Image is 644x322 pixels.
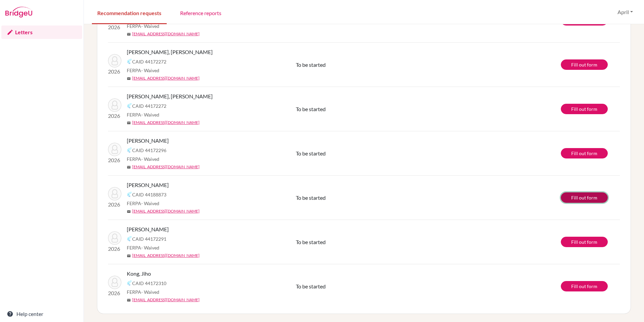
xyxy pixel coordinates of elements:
img: Common App logo [127,103,132,108]
span: [PERSON_NAME] [127,137,169,145]
span: To be started [296,194,326,201]
button: April [614,6,636,18]
span: - Waived [141,156,159,162]
span: - Waived [141,289,159,295]
span: FERPA [127,244,159,251]
a: Fill out form [561,59,608,70]
span: - Waived [141,67,159,73]
a: Fill out form [561,237,608,247]
span: FERPA [127,155,159,163]
img: Common App logo [127,192,132,197]
span: To be started [296,61,326,68]
span: CAID 44172291 [132,235,166,242]
a: [EMAIL_ADDRESS][DOMAIN_NAME] [132,164,200,170]
span: mail [127,254,131,258]
span: FERPA [127,67,159,74]
a: Fill out form [561,192,608,203]
img: Bridge-U [5,7,32,17]
p: 2026 [108,23,121,31]
img: Kong, Jiho [108,276,121,289]
a: [EMAIL_ADDRESS][DOMAIN_NAME] [132,208,200,214]
span: To be started [296,239,326,245]
span: mail [127,121,131,125]
span: FERPA [127,22,159,30]
p: 2026 [108,200,121,209]
a: [EMAIL_ADDRESS][DOMAIN_NAME] [132,297,200,303]
img: Kim, Ja Young [108,54,121,67]
span: mail [127,298,131,302]
img: Ruan, Yihao [108,143,121,156]
span: mail [127,32,131,36]
span: - Waived [141,245,159,250]
p: 2026 [108,67,121,76]
span: Kong, Jiho [127,270,151,278]
span: CAID 44172310 [132,280,166,287]
img: Common App logo [127,59,132,64]
span: - Waived [141,112,159,118]
span: To be started [296,150,326,156]
a: Help center [1,307,82,321]
span: - Waived [141,23,159,29]
span: [PERSON_NAME] [127,181,169,189]
span: FERPA [127,288,159,295]
img: Common App logo [127,236,132,241]
span: [PERSON_NAME], [PERSON_NAME] [127,48,213,56]
p: 2026 [108,245,121,253]
span: CAID 44172272 [132,102,166,109]
span: FERPA [127,111,159,118]
span: mail [127,77,131,81]
p: 2026 [108,112,121,120]
span: mail [127,165,131,169]
a: [EMAIL_ADDRESS][DOMAIN_NAME] [132,252,200,259]
a: Recommendation requests [92,1,167,24]
span: [PERSON_NAME] [127,225,169,233]
span: To be started [296,283,326,289]
img: Lee, Dong Hyun [108,187,121,200]
img: Common App logo [127,280,132,286]
span: To be started [296,106,326,112]
span: - Waived [141,200,159,206]
a: Fill out form [561,104,608,114]
a: Fill out form [561,281,608,291]
span: FERPA [127,200,159,207]
p: 2026 [108,289,121,297]
img: Lee, Xavier [108,231,121,245]
img: Common App logo [127,147,132,153]
img: Kim, Ja Young [108,98,121,112]
span: [PERSON_NAME], [PERSON_NAME] [127,92,213,100]
a: [EMAIL_ADDRESS][DOMAIN_NAME] [132,120,200,126]
span: CAID 44172296 [132,147,166,154]
span: mail [127,210,131,214]
a: [EMAIL_ADDRESS][DOMAIN_NAME] [132,75,200,81]
a: Reference reports [175,1,227,24]
a: Letters [1,26,82,39]
span: CAID 44172272 [132,58,166,65]
span: CAID 44188873 [132,191,166,198]
a: [EMAIL_ADDRESS][DOMAIN_NAME] [132,31,200,37]
a: Fill out form [561,148,608,158]
p: 2026 [108,156,121,164]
